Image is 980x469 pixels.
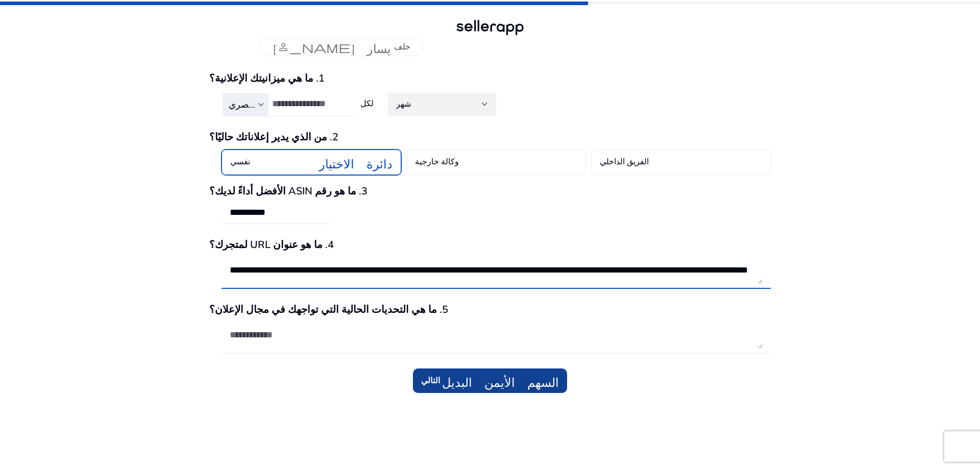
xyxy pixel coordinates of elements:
[442,374,559,388] font: السهم الأيمن البديل
[260,38,423,56] button: [PERSON_NAME] يسارخلف
[209,71,325,85] font: 1. ما هي ميزانيتك الإعلانية؟
[209,303,448,316] font: 5. ما هي التحديات الحالية التي تواجهك في مجال الإعلان؟
[319,155,393,169] font: دائرة الاختيار
[413,368,567,393] button: التاليالسهم الأيمن البديل
[360,98,374,109] font: لكل
[396,98,411,110] font: شهر
[421,375,440,386] font: التالي
[230,156,250,167] font: نفسي
[273,40,391,54] font: [PERSON_NAME] يسار
[600,156,649,167] font: الفريق الداخلي
[209,238,334,252] font: 4. ما هو عنوان URL لمتجرك؟
[394,41,410,53] font: خلف
[415,156,459,167] font: وكالة خارجية
[209,184,367,198] font: 3. ما هو رقم ASIN الأفضل أداءً لديك؟
[229,98,273,111] font: جنيه مصري
[209,130,338,144] font: 2. من الذي يدير إعلاناتك حاليًا؟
